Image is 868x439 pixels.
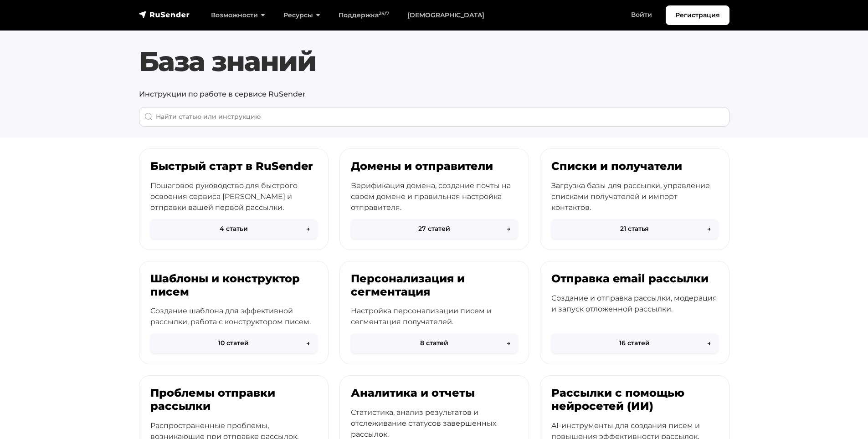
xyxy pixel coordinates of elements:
[540,261,729,365] a: Отправка email рассылки Создание и отправка рассылки, модерация и запуск отложенной рассылки. 16 ...
[551,272,718,286] h3: Отправка email рассылки
[139,10,190,19] img: RuSender
[306,338,310,348] span: →
[551,219,718,239] button: 21 статья→
[150,160,317,173] h3: Быстрый старт в RuSender
[329,6,398,25] a: Поддержка24/7
[351,219,518,239] button: 27 статей→
[139,107,729,127] input: When autocomplete results are available use up and down arrows to review and enter to go to the d...
[150,219,317,239] button: 4 статьи→
[351,333,518,353] button: 8 статей→
[139,89,729,100] p: Инструкции по работе в сервисе RuSender
[351,180,518,213] p: Верификация домена, создание почты на своем домене и правильная настройка отправителя.
[351,306,518,327] p: Настройка персонализации писем и сегментация получателей.
[150,387,317,413] h3: Проблемы отправки рассылки
[139,148,329,250] a: Быстрый старт в RuSender Пошаговое руководство для быстрого освоения сервиса [PERSON_NAME] и отпр...
[150,306,317,327] p: Создание шаблона для эффективной рассылки, работа с конструктором писем.
[351,272,518,299] h3: Персонализация и сегментация
[398,6,493,25] a: [DEMOGRAPHIC_DATA]
[551,387,718,413] h3: Рассылки с помощью нейросетей (ИИ)
[622,5,661,24] a: Войти
[551,180,718,213] p: Загрузка базы для рассылки, управление списками получателей и импорт контактов.
[274,6,329,25] a: Ресурсы
[351,387,518,400] h3: Аналитика и отчеты
[379,10,389,16] sup: 24/7
[507,224,510,234] span: →
[306,224,310,234] span: →
[551,293,718,315] p: Создание и отправка рассылки, модерация и запуск отложенной рассылки.
[551,333,718,353] button: 16 статей→
[139,261,329,365] a: Шаблоны и конструктор писем Создание шаблона для эффективной рассылки, работа с конструктором пис...
[351,160,518,173] h3: Домены и отправители
[666,5,729,25] a: Регистрация
[551,160,718,173] h3: Списки и получатели
[339,148,529,250] a: Домены и отправители Верификация домена, создание почты на своем домене и правильная настройка от...
[150,180,317,213] p: Пошаговое руководство для быстрого освоения сервиса [PERSON_NAME] и отправки вашей первой рассылки.
[139,45,729,78] h1: База знаний
[144,112,153,121] img: Поиск
[707,338,711,348] span: →
[507,338,510,348] span: →
[707,224,711,234] span: →
[339,261,529,365] a: Персонализация и сегментация Настройка персонализации писем и сегментация получателей. 8 статей→
[150,333,317,353] button: 10 статей→
[202,6,274,25] a: Возможности
[540,148,729,250] a: Списки и получатели Загрузка базы для рассылки, управление списками получателей и импорт контакто...
[150,272,317,299] h3: Шаблоны и конструктор писем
